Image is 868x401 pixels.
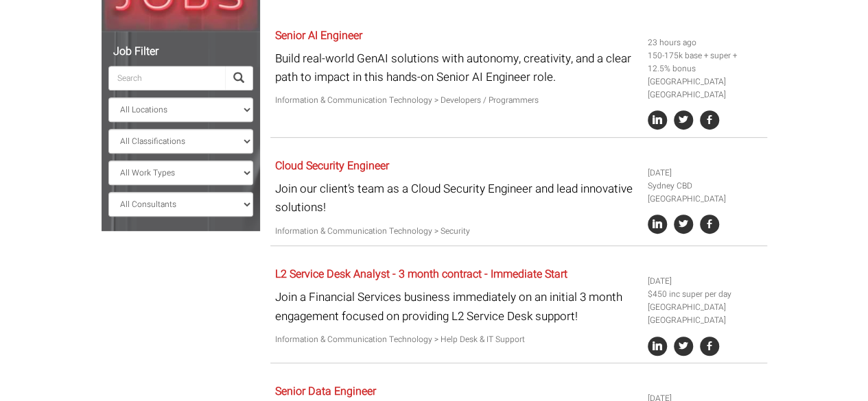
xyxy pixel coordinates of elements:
p: Build real-world GenAI solutions with autonomy, creativity, and a clear path to impact in this ha... [275,49,637,86]
li: $450 inc super per day [648,288,762,301]
p: Join a Financial Services business immediately on an initial 3 month engagement focused on provid... [275,288,637,325]
input: Search [108,66,225,90]
li: [DATE] [648,167,762,180]
p: Information & Communication Technology > Help Desk & IT Support [275,333,637,346]
a: L2 Service Desk Analyst - 3 month contract - Immediate Start [275,266,567,282]
li: 150-175k base + super + 12.5% bonus [648,49,762,75]
li: Sydney CBD [GEOGRAPHIC_DATA] [648,180,762,206]
p: Join our client’s team as a Cloud Security Engineer and lead innovative solutions! [275,180,637,217]
a: Senior Data Engineer [275,383,376,400]
li: [DATE] [648,275,762,288]
a: Cloud Security Engineer [275,158,389,174]
p: Information & Communication Technology > Developers / Programmers [275,94,637,107]
li: [GEOGRAPHIC_DATA] [GEOGRAPHIC_DATA] [648,75,762,101]
h5: Job Filter [108,46,253,58]
a: Senior AI Engineer [275,27,362,44]
p: Information & Communication Technology > Security [275,225,637,238]
li: 23 hours ago [648,36,762,49]
li: [GEOGRAPHIC_DATA] [GEOGRAPHIC_DATA] [648,301,762,327]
